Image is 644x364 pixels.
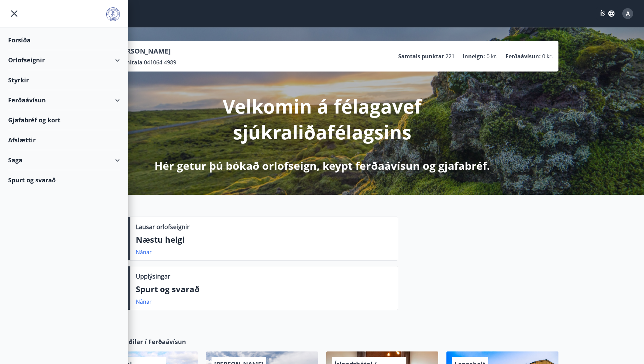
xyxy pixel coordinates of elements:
span: Samstarfsaðilar í Ferðaávísun [94,337,186,346]
div: Orlofseignir [8,50,120,70]
div: Saga [8,150,120,170]
img: union_logo [106,7,120,21]
p: Ferðaávísun : [505,53,541,60]
a: Nánar [136,298,152,305]
p: Inneign : [463,53,485,60]
button: menu [8,7,20,20]
p: Upplýsingar [136,272,170,281]
p: Velkomin á félagavef sjúkraliðafélagsins [143,93,501,145]
a: Nánar [136,248,152,256]
p: Kennitala [116,59,143,66]
p: Næstu helgi [136,234,392,245]
p: Spurt og svarað [136,283,392,295]
span: 221 [445,53,455,60]
span: 041064-4989 [144,59,176,66]
span: A [626,10,630,17]
div: Forsíða [8,30,120,50]
div: Afslættir [8,130,120,150]
p: Samtals punktar [398,53,444,60]
button: ÍS [596,7,618,20]
span: 0 kr. [486,53,497,60]
p: Hér getur þú bókað orlofseign, keypt ferðaávísun og gjafabréf. [154,158,490,173]
div: Styrkir [8,70,120,90]
div: Ferðaávísun [8,90,120,110]
p: [PERSON_NAME] [116,46,176,56]
button: A [620,5,636,22]
span: 0 kr. [542,53,553,60]
div: Spurt og svarað [8,170,120,190]
div: Gjafabréf og kort [8,110,120,130]
p: Lausar orlofseignir [136,222,189,231]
